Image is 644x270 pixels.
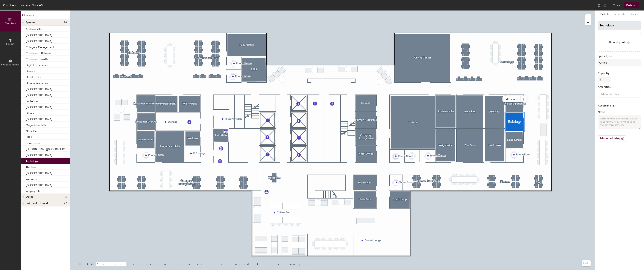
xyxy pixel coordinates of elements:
div: Zoro Headquarters, Floor 40 [3,3,43,7]
p: Wrigleyville [26,188,40,193]
button: Help [582,260,591,266]
span: Spaces [26,21,35,24]
button: Office [598,59,641,66]
input: Add amenities [600,91,633,96]
p: Hotel Office [26,74,41,79]
p: The Bean [26,164,37,169]
label: Accessible [598,104,611,107]
p: Digital Experience [26,62,48,67]
p: Lactation [26,98,38,103]
p: PRES [26,134,32,139]
span: Directory [4,22,16,25]
button: Schedule [611,10,628,18]
p: [GEOGRAPHIC_DATA] [26,116,52,121]
button: Close [613,2,620,8]
img: Redo [603,3,607,7]
p: [GEOGRAPHIC_DATA] [26,92,52,97]
p: [GEOGRAPHIC_DATA] [26,182,52,187]
span: 27 [64,202,67,205]
p: Andersonville [26,26,42,31]
button: Advanced setup [598,135,626,142]
p: [GEOGRAPHIC_DATA] [26,170,52,175]
span: Edit shape [502,96,520,102]
p: Ravenswood [26,140,41,145]
button: Upload photo [598,33,641,52]
p: Customer Fulfillment [26,50,52,55]
p: Category Management [26,44,54,49]
p: [PERSON_NAME][GEOGRAPHIC_DATA] [26,146,69,151]
span: Desks [26,195,33,198]
button: Publish [624,2,639,8]
button: Details [598,10,611,18]
p: Human Resources [26,80,48,85]
h1: Directory [21,13,70,19]
span: Neighborhoods [1,63,19,66]
span: 28 [64,21,67,24]
p: Wellness [26,176,37,181]
label: Space type [598,55,641,58]
p: [GEOGRAPHIC_DATA] [26,38,52,43]
span: 113 [63,195,67,198]
span: Layout [6,42,15,46]
img: Undo [597,3,601,7]
label: Notes [598,111,641,114]
p: Navy Pier [26,128,38,133]
p: [GEOGRAPHIC_DATA] [26,86,52,91]
p: Library [26,110,34,115]
label: Capacity [598,72,641,75]
button: Devices [628,10,642,18]
p: Magnificent Mile [26,122,47,127]
p: Finance [26,68,35,73]
p: [GEOGRAPHIC_DATA] [26,104,52,109]
p: Techology [26,158,38,163]
p: Customer Growth [26,56,48,61]
span: Points of interest [26,202,48,205]
label: Amenities [598,85,641,88]
p: [GEOGRAPHIC_DATA] [26,32,52,37]
p: [GEOGRAPHIC_DATA] [26,152,52,157]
